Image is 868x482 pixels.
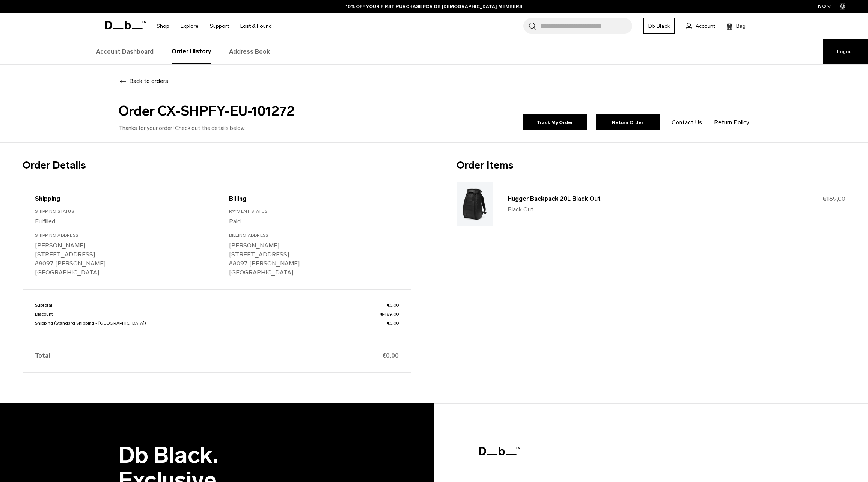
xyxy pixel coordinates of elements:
[523,114,587,130] a: Track My Order
[35,302,399,309] p: Subtotal
[457,182,493,226] img: Hugger Backpack 20L Black Out
[240,13,272,39] a: Lost & Found
[714,118,749,127] a: Return Policy
[229,208,399,215] div: Payment Status
[35,217,205,226] p: Fulfilled
[229,232,399,239] div: Billing Address
[229,217,399,226] p: Paid
[210,13,229,39] a: Support
[823,195,845,202] span: €189,00
[508,205,533,214] span: Black Out
[229,194,399,203] div: Billing
[35,320,399,327] p: Shipping (Standard Shipping - [GEOGRAPHIC_DATA])
[229,241,399,277] p: [PERSON_NAME] [STREET_ADDRESS] 88097 [PERSON_NAME] [GEOGRAPHIC_DATA]
[35,232,205,239] div: Shipping Address
[129,77,168,86] span: Back to orders
[181,13,199,39] a: Explore
[35,194,205,203] div: Shipping
[346,3,522,10] a: 10% OFF YOUR FIRST PURCHASE FOR DB [DEMOGRAPHIC_DATA] MEMBERS
[672,118,702,127] a: Contact Us
[508,195,601,202] a: Hugger Backpack 20L Black Out
[686,21,715,30] a: Account
[382,351,399,360] span: €0,00
[35,208,205,215] div: Shipping Status
[151,13,277,39] nav: Main Navigation
[736,22,746,30] span: Bag
[823,39,868,64] a: Logout
[696,22,715,30] span: Account
[23,158,411,173] h3: Order Details
[387,302,399,309] span: €0,00
[229,39,270,64] a: Address Book
[457,158,845,173] h3: Order Items
[596,114,660,130] a: Return Order
[35,241,205,277] p: [PERSON_NAME] [STREET_ADDRESS] 88097 [PERSON_NAME] [GEOGRAPHIC_DATA]
[119,77,168,84] a: Back to orders
[119,124,431,133] p: Thanks for your order! Check out the details below.
[726,21,746,30] button: Bag
[35,351,399,360] p: Total
[380,311,399,318] span: €-189,00
[172,39,211,64] a: Order History
[387,320,399,327] span: €0,00
[96,39,154,64] a: Account Dashboard
[119,101,431,121] h2: Order CX-SHPFY-EU-101272
[35,311,399,318] p: Discount
[157,13,169,39] a: Shop
[643,18,675,34] a: Db Black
